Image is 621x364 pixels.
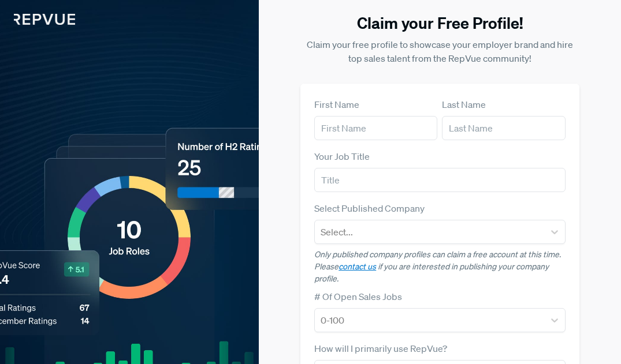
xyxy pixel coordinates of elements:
[314,116,437,140] input: First Name
[339,261,376,272] a: contact us
[300,14,579,33] h3: Claim your Free Profile!
[300,37,579,65] p: Claim your free profile to showcase your employer brand and hire top sales talent from the RepVue...
[314,201,425,215] label: Select Published Company
[314,342,447,355] label: How will I primarily use RepVue?
[314,249,565,285] p: Only published company profiles can claim a free account at this time. Please if you are interest...
[314,97,359,111] label: First Name
[314,149,370,163] label: Your Job Title
[442,97,486,111] label: Last Name
[442,116,565,140] input: Last Name
[314,290,402,303] label: # Of Open Sales Jobs
[314,168,565,192] input: Title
